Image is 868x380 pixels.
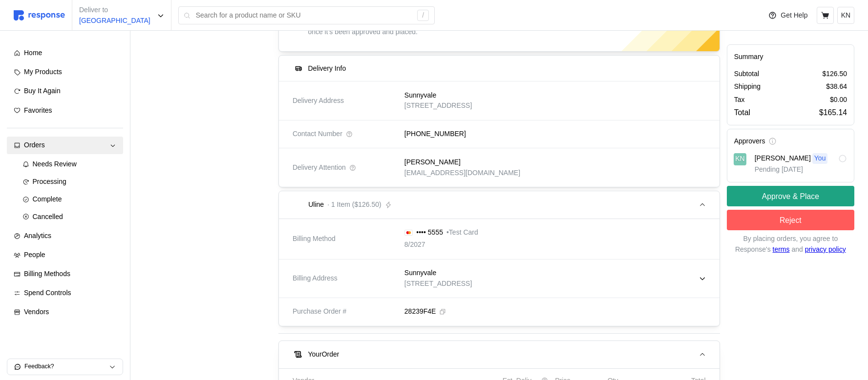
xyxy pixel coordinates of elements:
[7,227,123,245] a: Analytics
[293,129,342,140] span: Contact Number
[404,100,472,111] p: [STREET_ADDRESS]
[33,195,62,203] span: Complete
[780,214,802,226] p: Reject
[196,7,412,24] input: Search for a product name or SKU
[7,284,123,302] a: Spend Controls
[16,208,123,226] a: Cancelled
[24,140,106,151] div: Orders
[7,265,123,283] a: Billing Methods
[24,87,61,95] span: Buy It Again
[446,227,478,238] p: • Test Card
[727,210,854,231] button: Reject
[734,95,745,105] p: Tax
[33,178,66,185] span: Processing
[735,154,744,165] p: KN
[734,82,761,93] p: Shipping
[7,137,123,154] a: Orders
[404,240,425,250] p: 8/2027
[841,10,850,21] p: KN
[837,7,854,24] button: KN
[416,227,443,238] p: •••• 5555
[24,308,49,316] span: Vendors
[79,16,150,26] p: [GEOGRAPHIC_DATA]
[7,63,123,81] a: My Products
[24,49,42,57] span: Home
[293,306,347,317] span: Purchase Order #
[308,200,324,210] p: Uline
[734,137,765,147] h5: Approvers
[7,44,123,62] a: Home
[773,245,790,253] a: terms
[279,219,720,326] div: Uline· 1 Item ($126.50)
[814,154,826,164] p: You
[279,191,720,219] button: Uline· 1 Item ($126.50)
[24,232,51,240] span: Analytics
[33,213,63,220] span: Cancelled
[404,268,436,279] p: Sunnyvale
[762,190,819,202] p: Approve & Place
[781,10,807,21] p: Get Help
[293,96,344,106] span: Delivery Address
[805,245,846,253] a: privacy policy
[16,156,123,173] a: Needs Review
[279,341,720,368] button: YourOrder
[734,52,847,62] h5: Summary
[727,234,854,255] p: By placing orders, you agree to Response's and
[24,68,62,76] span: My Products
[24,106,52,114] span: Favorites
[7,246,123,264] a: People
[24,289,71,297] span: Spend Controls
[16,191,123,208] a: Complete
[822,69,847,80] p: $126.50
[327,200,381,210] p: · 1 Item ($126.50)
[293,162,346,173] span: Delivery Attention
[417,10,429,21] div: /
[404,168,520,179] p: [EMAIL_ADDRESS][DOMAIN_NAME]
[727,186,854,207] button: Approve & Place
[404,129,466,140] p: [PHONE_NUMBER]
[404,157,461,168] p: [PERSON_NAME]
[826,82,847,93] p: $38.64
[734,69,759,80] p: Subtotal
[24,362,109,371] p: Feedback?
[404,230,413,236] img: svg%3e
[734,107,750,119] p: Total
[404,90,436,101] p: Sunnyvale
[293,234,336,244] span: Billing Method
[404,306,436,317] p: 28239F4E
[14,10,65,20] img: svg%3e
[7,359,123,375] button: Feedback?
[7,303,123,321] a: Vendors
[308,63,346,74] h5: Delivery Info
[308,349,339,360] h5: Your Order
[7,82,123,100] a: Buy It Again
[7,102,123,120] a: Favorites
[33,160,77,168] span: Needs Review
[16,173,123,191] a: Processing
[24,270,70,278] span: Billing Methods
[755,165,847,176] p: Pending [DATE]
[79,5,150,16] p: Deliver to
[404,279,472,289] p: [STREET_ADDRESS]
[830,95,847,105] p: $0.00
[24,251,45,259] span: People
[755,154,811,164] p: [PERSON_NAME]
[293,273,338,284] span: Billing Address
[762,6,813,25] button: Get Help
[819,107,847,119] p: $165.14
